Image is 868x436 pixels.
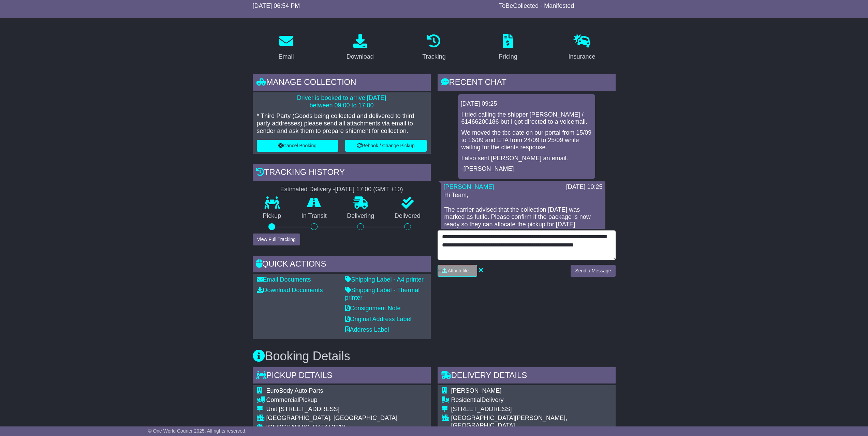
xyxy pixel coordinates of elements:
[345,305,401,312] a: Consignment Note
[335,186,403,193] div: [DATE] 17:00 (GMT +10)
[332,424,345,431] span: 2218
[461,111,592,126] p: I tried calling the shipper [PERSON_NAME] / 61466200186 but I got directed to a voicemail.
[461,100,592,108] div: [DATE] 09:25
[451,396,482,403] span: Residential
[148,428,247,434] span: © One World Courier 2025. All rights reserved.
[438,367,616,386] div: Delivery Details
[444,192,602,251] p: Hi Team, The carrier advised that the collection [DATE] was marked as futile. Please confirm if t...
[266,387,323,394] span: EuroBody Auto Parts
[438,74,616,92] div: RECENT CHAT
[266,415,398,422] div: [GEOGRAPHIC_DATA], [GEOGRAPHIC_DATA]
[499,2,574,9] span: ToBeCollected - Manifested
[444,183,494,190] a: [PERSON_NAME]
[266,396,398,404] div: Pickup
[274,32,298,64] a: Email
[564,32,600,64] a: Insurance
[257,140,338,152] button: Cancel Booking
[451,387,502,394] span: [PERSON_NAME]
[422,52,445,61] div: Tracking
[291,212,337,220] p: In Transit
[253,2,300,9] span: [DATE] 06:54 PM
[345,316,412,322] a: Original Address Label
[461,155,592,162] p: I also sent [PERSON_NAME] an email.
[266,424,330,431] span: [GEOGRAPHIC_DATA]
[253,74,431,92] div: Manage collection
[418,32,450,64] a: Tracking
[499,52,517,61] div: Pricing
[266,406,398,413] div: Unit [STREET_ADDRESS]
[278,52,294,61] div: Email
[257,112,427,135] p: * Third Party (Goods being collected and delivered to third party addresses) please send all atta...
[347,52,374,61] div: Download
[566,183,603,191] div: [DATE] 10:25
[266,396,299,403] span: Commercial
[253,256,431,274] div: Quick Actions
[257,94,427,109] p: Driver is booked to arrive [DATE] between 09:00 to 17:00
[253,212,292,220] p: Pickup
[345,326,389,333] a: Address Label
[571,265,615,277] button: Send a Message
[345,140,427,152] button: Rebook / Change Pickup
[345,287,420,301] a: Shipping Label - Thermal printer
[569,52,595,61] div: Insurance
[461,165,592,173] p: -[PERSON_NAME]
[257,276,311,283] a: Email Documents
[253,367,431,386] div: Pickup Details
[253,349,616,363] h3: Booking Details
[257,287,323,294] a: Download Documents
[451,415,612,429] div: [GEOGRAPHIC_DATA][PERSON_NAME], [GEOGRAPHIC_DATA]
[384,212,431,220] p: Delivered
[342,32,378,64] a: Download
[451,406,612,413] div: [STREET_ADDRESS]
[253,164,431,182] div: Tracking history
[253,234,300,245] button: View Full Tracking
[461,129,592,151] p: We moved the tbc date on our portal from 15/09 to 16/09 and ETA from 24/09 to 25/09 while waiting...
[253,186,431,193] div: Estimated Delivery -
[345,276,424,283] a: Shipping Label - A4 printer
[494,32,522,64] a: Pricing
[337,212,385,220] p: Delivering
[451,396,612,404] div: Delivery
